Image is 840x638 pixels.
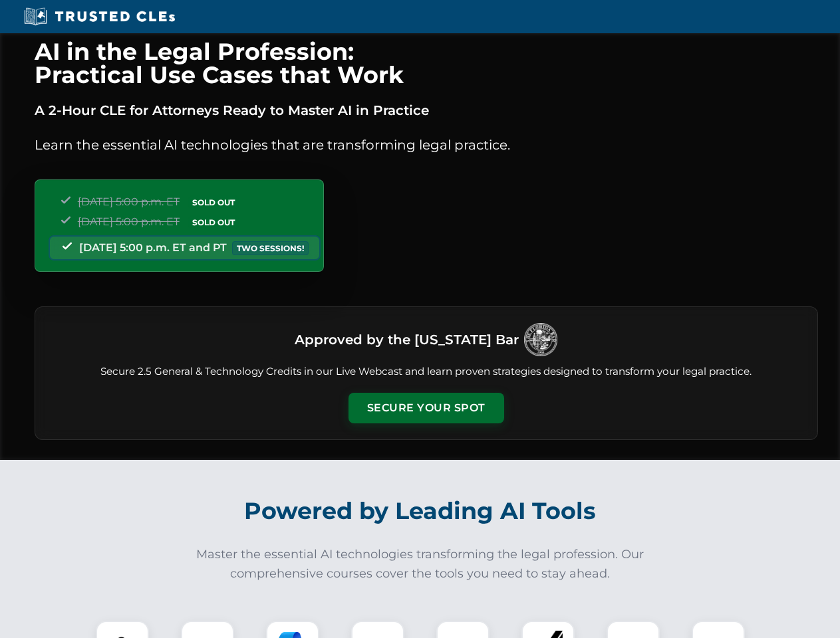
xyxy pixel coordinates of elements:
img: Logo [524,323,557,356]
h3: Approved by the [US_STATE] Bar [295,328,519,352]
h2: Powered by Leading AI Tools [52,488,789,534]
button: Secure Your Spot [349,393,504,423]
img: Trusted CLEs [20,7,179,27]
h1: AI in the Legal Profession: Practical Use Cases that Work [35,40,818,86]
span: [DATE] 5:00 p.m. ET [78,215,180,228]
span: SOLD OUT [188,215,239,229]
p: Learn the essential AI technologies that are transforming legal practice. [35,134,818,156]
p: Master the essential AI technologies transforming the legal profession. Our comprehensive courses... [188,545,653,584]
span: [DATE] 5:00 p.m. ET [78,195,180,208]
span: SOLD OUT [188,195,239,209]
p: A 2-Hour CLE for Attorneys Ready to Master AI in Practice [35,100,818,121]
p: Secure 2.5 General & Technology Credits in our Live Webcast and learn proven strategies designed ... [51,364,801,379]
